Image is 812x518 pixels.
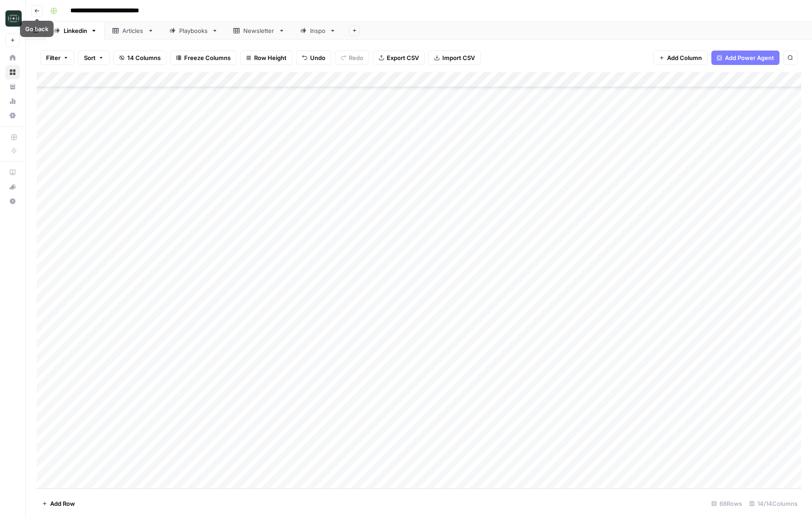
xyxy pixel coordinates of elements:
[46,53,60,62] span: Filter
[335,51,369,65] button: Redo
[170,51,237,65] button: Freeze Columns
[105,22,162,40] a: Articles
[254,53,287,62] span: Row Height
[708,496,746,511] div: 68 Rows
[127,53,161,62] span: 14 Columns
[442,53,475,62] span: Import CSV
[428,51,481,65] button: Import CSV
[5,165,20,180] a: AirOps Academy
[5,194,20,208] button: Help + Support
[40,51,74,65] button: Filter
[746,496,801,511] div: 14/14 Columns
[122,26,144,35] div: Articles
[64,26,87,35] div: Linkedin
[5,10,22,27] img: Catalyst Logo
[50,499,75,508] span: Add Row
[5,7,20,30] button: Workspace: Catalyst
[243,26,275,35] div: Newsletter
[667,53,702,62] span: Add Column
[711,51,780,65] button: Add Power Agent
[226,22,292,40] a: Newsletter
[387,53,419,62] span: Export CSV
[84,53,96,62] span: Sort
[179,26,208,35] div: Playbooks
[5,65,20,79] a: Browse
[5,94,20,108] a: Usage
[5,108,20,123] a: Settings
[310,53,325,62] span: Undo
[37,496,80,511] button: Add Row
[653,51,708,65] button: Add Column
[6,180,19,194] div: What's new?
[113,51,167,65] button: 14 Columns
[725,53,774,62] span: Add Power Agent
[349,53,363,62] span: Redo
[373,51,425,65] button: Export CSV
[240,51,292,65] button: Row Height
[46,22,105,40] a: Linkedin
[5,51,20,65] a: Home
[78,51,110,65] button: Sort
[310,26,326,35] div: Inspo
[5,180,20,194] button: What's new?
[5,79,20,94] a: Your Data
[292,22,343,40] a: Inspo
[162,22,226,40] a: Playbooks
[184,53,231,62] span: Freeze Columns
[296,51,331,65] button: Undo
